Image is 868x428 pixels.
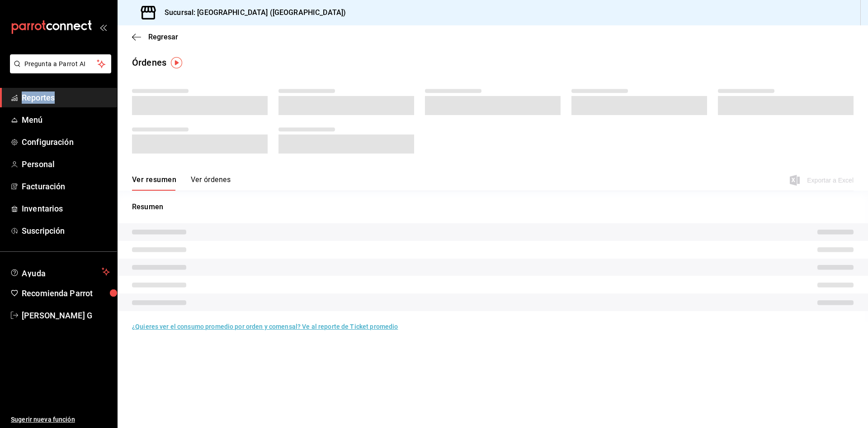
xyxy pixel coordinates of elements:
[171,57,182,68] img: Tooltip marker
[132,175,231,191] div: navigation tabs
[132,202,854,212] p: Resumen
[22,136,110,148] span: Configuración
[22,114,110,126] span: Menú
[6,66,111,75] a: Pregunta a Parrot AI
[191,175,231,191] button: Ver órdenes
[132,323,398,330] a: ¿Quieres ver el consumo promedio por orden y comensal? Ve al reporte de Ticket promedio
[22,225,110,237] span: Suscripción
[11,415,110,424] span: Sugerir nueva función
[22,266,98,277] span: Ayuda
[148,33,178,41] span: Regresar
[157,7,346,18] h3: Sucursal: [GEOGRAPHIC_DATA] ([GEOGRAPHIC_DATA])
[22,91,110,104] span: Reportes
[22,287,110,299] span: Recomienda Parrot
[22,158,110,170] span: Personal
[132,33,178,41] button: Regresar
[22,202,110,215] span: Inventarios
[10,54,111,73] button: Pregunta a Parrot AI
[99,24,107,31] button: open_drawer_menu
[22,309,110,322] span: [PERSON_NAME] G
[22,180,110,192] span: Facturación
[132,56,166,69] div: Órdenes
[132,175,176,191] button: Ver resumen
[24,59,97,69] span: Pregunta a Parrot AI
